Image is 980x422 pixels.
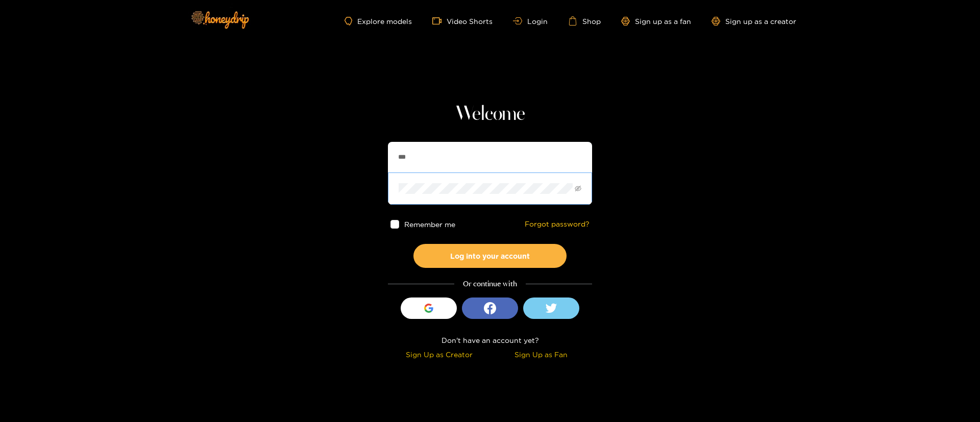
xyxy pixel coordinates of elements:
[388,334,592,346] div: Don't have an account yet?
[345,17,412,26] a: Explore models
[493,349,590,360] div: Sign Up as Fan
[568,16,601,26] a: Shop
[575,185,581,192] span: eye-invisible
[388,278,592,290] div: Or continue with
[712,17,796,26] a: Sign up as a creator
[404,220,455,228] span: Remember me
[432,16,493,26] a: Video Shorts
[390,349,487,360] div: Sign Up as Creator
[525,220,590,229] a: Forgot password?
[432,16,447,26] span: video-camera
[621,17,691,26] a: Sign up as a fan
[413,244,567,268] button: Log into your account
[513,17,548,25] a: Login
[388,102,592,127] h1: Welcome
